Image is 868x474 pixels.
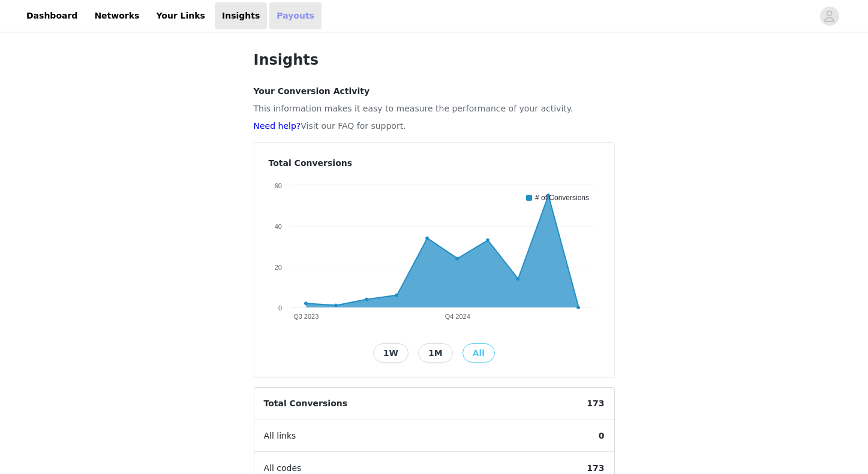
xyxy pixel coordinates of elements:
[19,2,85,29] a: Dashboard
[293,313,319,320] text: Q3 2023
[418,343,453,363] button: 1M
[589,420,614,452] span: 0
[824,7,835,26] div: avatar
[274,182,281,189] text: 60
[278,304,281,312] text: 0
[254,121,301,131] a: Need help?
[254,102,615,115] p: This information makes it easy to measure the performance of your activity.
[149,2,212,29] a: Your Links
[535,194,589,202] text: # of Conversions
[274,264,281,271] text: 20
[87,2,146,29] a: Networks
[274,223,281,230] text: 40
[254,49,615,71] h1: Insights
[254,120,615,132] p: Visit our FAQ for support.
[215,2,267,29] a: Insights
[373,343,409,363] button: 1W
[254,420,306,452] span: All links
[254,388,358,419] span: Total Conversions
[269,2,322,29] a: Payouts
[269,157,600,170] h4: Total Conversions
[444,313,470,320] text: Q4 2024
[462,343,495,363] button: All
[577,388,614,419] span: 173
[254,85,615,98] h4: Your Conversion Activity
